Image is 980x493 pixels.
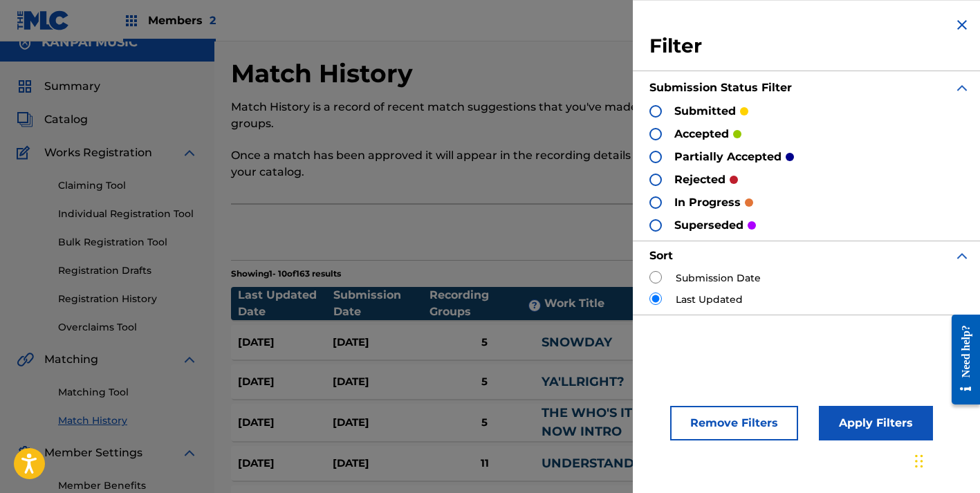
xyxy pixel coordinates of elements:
[17,78,33,95] img: Summary
[542,374,625,389] a: YA'LLRIGHT?
[542,405,632,439] a: THE WHO'S IT NOW INTRO
[674,149,782,165] p: partially accepted
[238,415,333,431] div: [DATE]
[17,145,35,161] img: Works Registration
[674,171,725,188] p: rejected
[44,111,88,128] span: Catalog
[915,440,923,482] div: Drag
[911,427,980,493] iframe: Chat Widget
[181,445,198,461] img: expand
[231,268,341,280] p: Showing 1 - 10 of 163 results
[429,287,544,320] div: Recording Groups
[676,271,761,286] label: Submission Date
[674,217,743,234] p: superseded
[649,249,673,262] strong: Sort
[44,445,142,461] span: Member Settings
[529,300,540,311] span: ?
[333,287,429,320] div: Submission Date
[427,335,542,351] div: 5
[670,406,798,440] button: Remove Filters
[58,235,198,250] a: Bulk Registration Tool
[542,456,658,471] a: UNDERSTANDING
[58,478,198,493] a: Member Benefits
[238,335,333,351] div: [DATE]
[954,248,970,264] img: expand
[123,12,140,29] img: Top Rightsholders
[542,335,612,350] a: SNOWDAY
[58,178,198,193] a: Claiming Tool
[17,10,70,30] img: MLC Logo
[954,17,970,33] img: close
[17,35,33,51] img: Accounts
[674,126,729,142] p: accepted
[649,81,792,94] strong: Submission Status Filter
[17,111,88,128] a: CatalogCatalog
[231,99,795,132] p: Match History is a record of recent match suggestions that you've made for unmatched recording gr...
[17,78,100,95] a: SummarySummary
[17,445,33,461] img: Member Settings
[333,335,427,351] div: [DATE]
[17,351,34,368] img: Matching
[44,78,100,95] span: Summary
[181,351,198,368] img: expand
[58,413,198,428] a: Match History
[238,374,333,390] div: [DATE]
[210,14,216,27] span: 2
[231,58,420,89] h2: Match History
[44,351,98,368] span: Matching
[674,103,736,120] p: submitted
[58,385,198,400] a: Matching Tool
[544,295,680,312] div: Work Title
[58,292,198,306] a: Registration History
[333,456,427,472] div: [DATE]
[17,111,33,128] img: Catalog
[427,415,542,431] div: 5
[427,374,542,390] div: 5
[181,145,198,161] img: expand
[941,303,980,417] iframe: Resource Center
[819,406,933,440] button: Apply Filters
[58,207,198,221] a: Individual Registration Tool
[649,34,970,59] h3: Filter
[148,12,216,28] span: Members
[427,456,542,472] div: 11
[674,194,741,211] p: in progress
[676,292,743,307] label: Last Updated
[238,456,333,472] div: [DATE]
[333,374,427,390] div: [DATE]
[44,145,152,161] span: Works Registration
[41,35,138,50] h5: KANPAI MUSIC
[954,80,970,96] img: expand
[238,287,333,320] div: Last Updated Date
[333,415,427,431] div: [DATE]
[58,263,198,278] a: Registration Drafts
[58,320,198,335] a: Overclaims Tool
[231,147,795,180] p: Once a match has been approved it will appear in the recording details section of the work within...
